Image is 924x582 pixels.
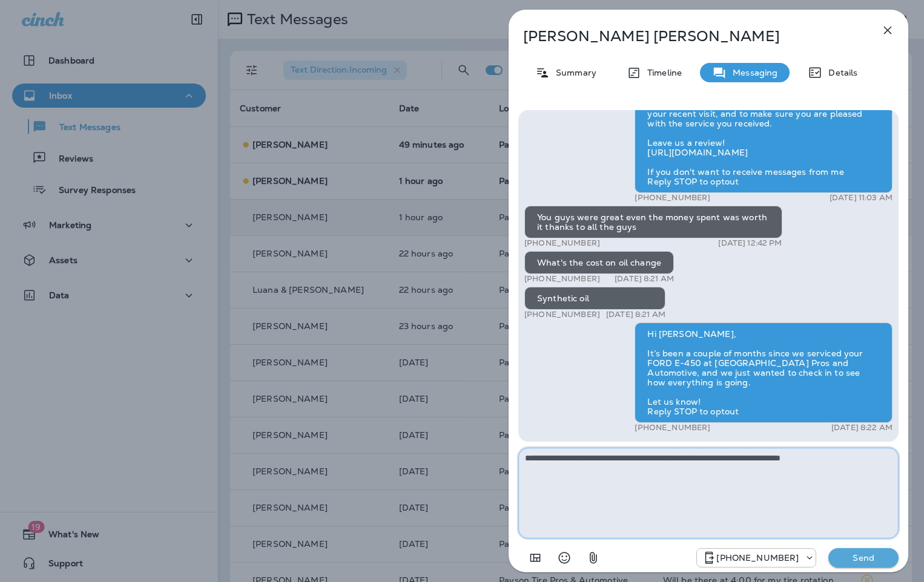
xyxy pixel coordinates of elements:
[716,553,799,563] p: [PHONE_NUMBER]
[697,551,816,565] div: +1 (928) 260-4498
[838,552,889,563] p: Send
[524,274,600,284] p: [PHONE_NUMBER]
[718,238,782,248] p: [DATE] 12:42 PM
[552,546,576,570] button: Select an emoji
[524,206,782,238] div: You guys were great even the money spent was worth it thanks to all the guys
[822,68,857,77] p: Details
[641,68,682,77] p: Timeline
[727,68,777,77] p: Messaging
[828,548,899,567] button: Send
[524,238,600,248] p: [PHONE_NUMBER]
[524,310,600,319] p: [PHONE_NUMBER]
[635,193,710,203] p: [PHONE_NUMBER]
[615,274,674,284] p: [DATE] 8:21 AM
[830,193,893,203] p: [DATE] 11:03 AM
[524,287,665,310] div: Synthetic oil
[635,73,893,193] div: Hello [PERSON_NAME], Hope all is well! This is [PERSON_NAME] from [PERSON_NAME] Tire Pros and Aut...
[550,68,596,77] p: Summary
[831,423,893,433] p: [DATE] 8:22 AM
[606,310,665,319] p: [DATE] 8:21 AM
[635,423,710,433] p: [PHONE_NUMBER]
[524,251,674,274] div: What's the cost on oil change
[523,546,547,570] button: Add in a premade template
[635,322,893,423] div: Hi [PERSON_NAME], It’s been a couple of months since we serviced your FORD E-450 at [GEOGRAPHIC_D...
[523,28,854,45] p: [PERSON_NAME] [PERSON_NAME]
